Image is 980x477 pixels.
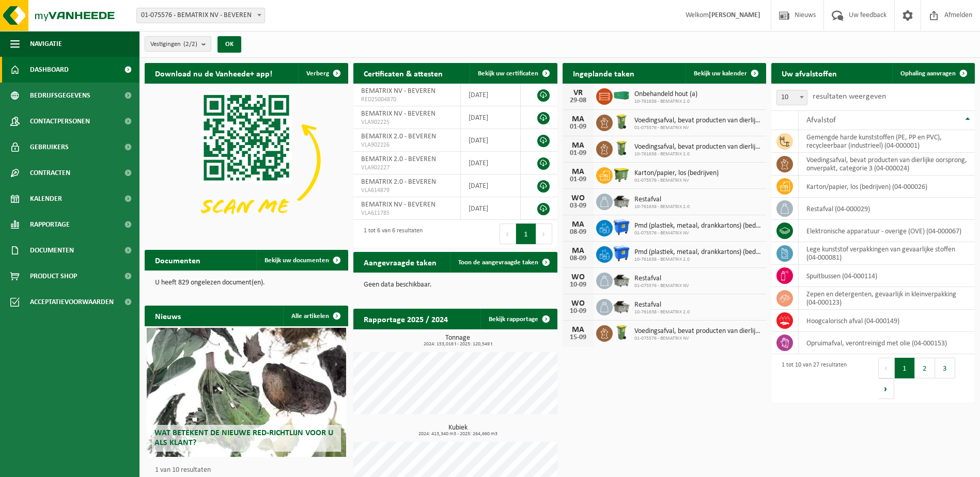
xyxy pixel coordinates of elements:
[813,92,886,101] label: resultaten weergeven
[634,169,719,178] span: Karton/papier, los (bedrijven)
[776,357,847,400] div: 1 tot 10 van 27 resultaten
[613,139,630,157] img: WB-0140-HPE-GN-50
[147,328,346,457] a: Wat betekent de nieuwe RED-richtlijn voor u als klant?
[634,125,761,131] span: 01-075576 - BEMATRIX NV
[265,257,329,264] span: Bekijk uw documenten
[568,202,588,210] div: 03-09
[634,117,761,125] span: Voedingsafval, bevat producten van dierlijke oorsprong, onverpakt, categorie 3
[359,342,557,347] span: 2024: 153,016 t - 2025: 120,549 t
[799,287,975,310] td: zepen en detergenten, gevaarlijk in kleinverpakking (04-000123)
[480,309,556,329] a: Bekijk rapportage
[359,432,557,437] span: 2024: 413,340 m3 - 2025: 264,660 m3
[461,152,521,174] td: [DATE]
[568,334,588,341] div: 15-09
[771,63,847,83] h2: Uw afvalstoffen
[568,123,588,131] div: 01-09
[799,130,975,153] td: gemengde harde kunststoffen (PE, PP en PVC), recycleerbaar (industrieel) (04-000001)
[361,186,453,195] span: VLA614879
[145,63,283,83] h2: Download nu de Vanheede+ app!
[361,133,436,140] span: BEMATRIX 2.0 - BEVEREN
[686,63,765,84] a: Bekijk uw kalender
[30,186,62,212] span: Kalender
[568,308,588,315] div: 10-09
[359,335,557,347] h3: Tonnage
[478,70,538,77] span: Bekijk uw certificaten
[878,358,895,378] button: Previous
[613,166,630,183] img: WB-1100-HPE-GN-50
[145,306,191,326] h2: Nieuws
[634,336,761,342] span: 01-075576 - BEMATRIX NV
[878,378,894,399] button: Next
[568,168,588,176] div: MA
[613,271,630,289] img: WB-5000-GAL-GY-01
[30,263,77,289] span: Product Shop
[568,326,588,334] div: MA
[613,245,630,262] img: WB-1100-HPE-BE-01
[145,36,211,52] button: Vestigingen(2/2)
[634,248,761,257] span: Pmd (plastiek, metaal, drankkartons) (bedrijven)
[461,197,521,220] td: [DATE]
[634,204,690,210] span: 10-761638 - BEMATRIX 2.0
[634,90,697,99] span: Onbehandeld hout (a)
[30,31,62,57] span: Navigatie
[256,250,347,271] a: Bekijk uw documenten
[568,141,588,150] div: MA
[777,90,807,105] span: 10
[364,281,547,289] p: Geen data beschikbaar.
[799,153,975,176] td: voedingsafval, bevat producten van dierlijke oorsprong, onverpakt, categorie 3 (04-000024)
[361,209,453,217] span: VLA611785
[150,37,197,52] span: Vestigingen
[361,87,435,95] span: BEMATRIX NV - BEVEREN
[799,176,975,198] td: karton/papier, los (bedrijven) (04-000026)
[634,151,761,157] span: 10-761638 - BEMATRIX 2.0
[806,116,836,124] span: Afvalstof
[361,178,436,186] span: BEMATRIX 2.0 - BEVEREN
[613,192,630,210] img: WB-5000-GAL-GY-01
[634,257,761,263] span: 10-761638 - BEMATRIX 2.0
[613,91,630,100] img: HK-XC-40-GN-00
[634,178,719,184] span: 01-075576 - BEMATRIX NV
[137,8,265,23] span: 01-075576 - BEMATRIX NV - BEVEREN
[568,176,588,183] div: 01-09
[516,224,536,244] button: 1
[900,70,956,77] span: Ophaling aanvragen
[217,36,241,53] button: OK
[500,224,516,244] button: Previous
[353,63,453,83] h2: Certificaten & attesten
[30,57,69,83] span: Dashboard
[361,141,453,149] span: VLA902226
[361,118,453,126] span: VLA902225
[568,89,588,97] div: VR
[634,143,761,151] span: Voedingsafval, bevat producten van dierlijke oorsprong, onverpakt, categorie 3
[892,63,974,84] a: Ophaling aanvragen
[895,358,915,378] button: 1
[613,218,630,236] img: WB-1100-HPE-BE-01
[799,310,975,332] td: hoogcalorisch afval (04-000149)
[568,150,588,157] div: 01-09
[154,429,333,447] span: Wat betekent de nieuwe RED-richtlijn voor u als klant?
[799,242,975,265] td: lege kunststof verpakkingen van gevaarlijke stoffen (04-000081)
[634,327,761,336] span: Voedingsafval, bevat producten van dierlijke oorsprong, onverpakt, categorie 3
[361,110,435,118] span: BEMATRIX NV - BEVEREN
[568,255,588,262] div: 08-09
[568,220,588,229] div: MA
[145,250,211,270] h2: Documenten
[361,155,436,163] span: BEMATRIX 2.0 - BEVEREN
[799,332,975,354] td: opruimafval, verontreinigd met olie (04-000153)
[361,164,453,172] span: VLA902227
[30,289,114,315] span: Acceptatievoorwaarden
[935,358,955,378] button: 3
[30,160,70,186] span: Contracten
[461,129,521,152] td: [DATE]
[634,230,761,236] span: 01-075576 - BEMATRIX NV
[568,299,588,308] div: WO
[461,106,521,129] td: [DATE]
[145,84,348,236] img: Download de VHEPlus App
[30,108,90,134] span: Contactpersonen
[799,220,975,242] td: elektronische apparatuur - overige (OVE) (04-000067)
[634,275,689,283] span: Restafval
[458,259,538,266] span: Toon de aangevraagde taken
[353,252,447,272] h2: Aangevraagde taken
[306,70,329,77] span: Verberg
[568,194,588,202] div: WO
